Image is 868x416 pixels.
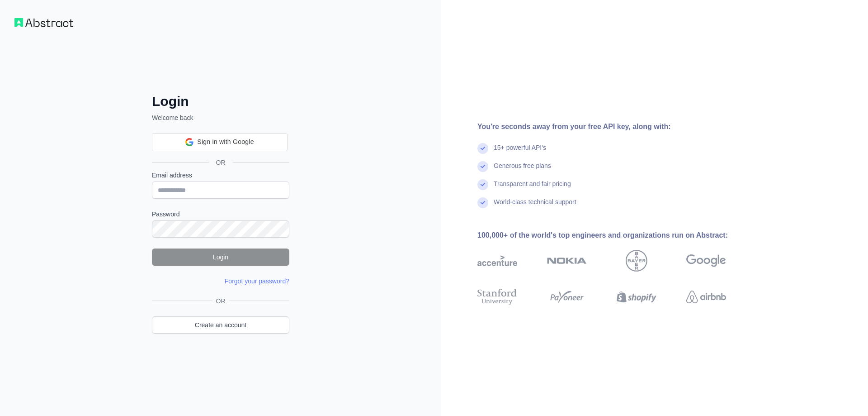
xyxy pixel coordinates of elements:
[494,197,576,215] div: World-class technical support
[197,137,254,147] span: Sign in with Google
[152,113,289,122] p: Welcome back
[152,249,289,266] button: Login
[617,287,656,307] img: shopify
[477,143,488,154] img: check mark
[477,250,517,272] img: accenture
[152,93,289,110] h2: Login
[547,287,587,307] img: payoneer
[152,210,289,219] label: Password
[686,250,726,272] img: google
[152,133,288,151] div: Sign in with Google
[686,287,726,307] img: airbnb
[494,161,551,179] div: Generous free plans
[477,287,517,307] img: stanford university
[477,121,755,132] div: You're seconds away from your free API key, along with:
[477,197,488,208] img: check mark
[14,18,73,27] img: Workflow
[209,158,233,167] span: OR
[212,296,229,306] span: OR
[626,250,647,272] img: bayer
[152,171,289,180] label: Email address
[494,179,571,197] div: Transparent and fair pricing
[477,161,488,172] img: check mark
[477,230,755,241] div: 100,000+ of the world's top engineers and organizations run on Abstract:
[477,179,488,190] img: check mark
[547,250,587,272] img: nokia
[152,316,289,334] a: Create an account
[494,143,546,161] div: 15+ powerful API's
[225,277,289,285] a: Forgot your password?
